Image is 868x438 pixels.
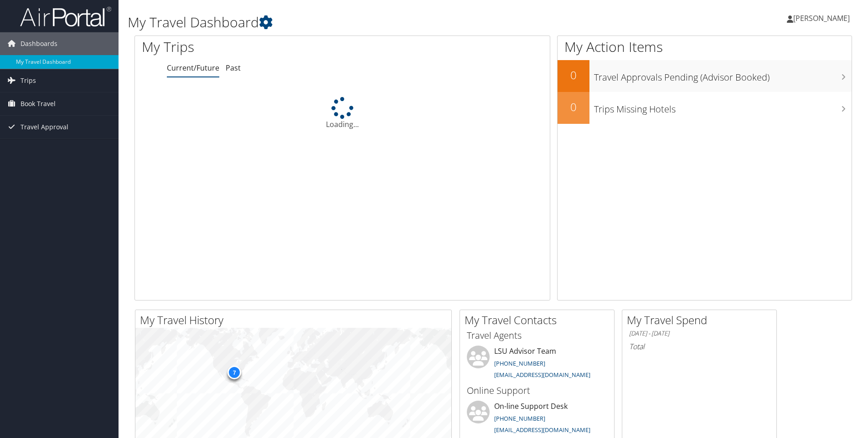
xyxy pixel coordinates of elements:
[142,37,370,56] h1: My Trips
[21,69,36,92] span: Trips
[787,5,859,32] a: [PERSON_NAME]
[629,341,770,351] h6: Total
[462,346,612,383] li: LSU Advisor Team
[594,98,852,116] h3: Trips Missing Hotels
[494,371,590,379] a: [EMAIL_ADDRESS][DOMAIN_NAME]
[494,414,545,423] a: [PHONE_NUMBER]
[226,63,241,73] a: Past
[227,366,241,379] div: 7
[20,6,111,27] img: airportal-logo.png
[558,92,852,124] a: 0Trips Missing Hotels
[21,116,68,138] span: Travel Approval
[793,13,850,23] span: [PERSON_NAME]
[167,63,219,73] a: Current/Future
[135,97,550,130] div: Loading...
[627,312,776,328] h2: My Travel Spend
[558,67,589,83] h2: 0
[629,329,770,338] h6: [DATE] - [DATE]
[594,66,852,84] h3: Travel Approvals Pending (Advisor Booked)
[494,426,590,434] a: [EMAIL_ADDRESS][DOMAIN_NAME]
[558,37,852,56] h1: My Action Items
[494,359,545,367] a: [PHONE_NUMBER]
[128,13,615,32] h1: My Travel Dashboard
[558,60,852,92] a: 0Travel Approvals Pending (Advisor Booked)
[465,312,614,328] h2: My Travel Contacts
[140,312,451,328] h2: My Travel History
[467,384,607,397] h3: Online Support
[21,32,57,55] span: Dashboards
[558,99,589,115] h2: 0
[21,92,56,115] span: Book Travel
[467,329,607,342] h3: Travel Agents
[462,401,612,438] li: On-line Support Desk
